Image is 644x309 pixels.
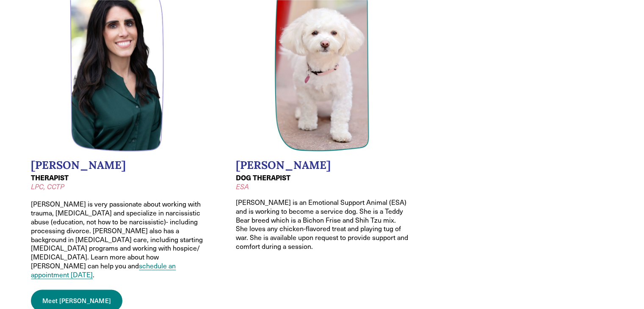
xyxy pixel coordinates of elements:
h2: [PERSON_NAME] [31,159,204,172]
p: [PERSON_NAME] is an Emotional Support Animal (ESA) and is working to become a service dog. She is... [236,198,409,251]
a: schedule an appointment [DATE] [31,261,176,279]
p: [PERSON_NAME] is very passionate about working with trauma, [MEDICAL_DATA] and specialize in narc... [31,174,204,279]
em: ESA [236,182,249,191]
strong: DOG THERAPIST [236,173,290,182]
em: LPC, CCTP [31,182,64,191]
strong: THERAPIST [31,173,69,182]
h2: [PERSON_NAME] [236,159,409,172]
